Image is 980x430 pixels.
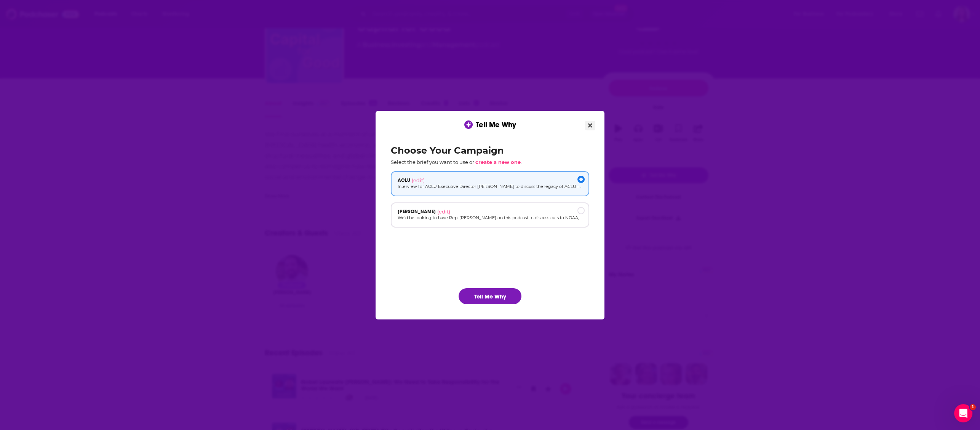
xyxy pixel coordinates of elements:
img: tell me why sparkle [465,122,472,128]
p: Select the brief you want to use or . [391,159,589,165]
span: Tell Me Why [476,120,516,130]
p: We'd be looking to have Rep. [PERSON_NAME] on this podcast to discuss cuts to NOAA, with the dist... [398,215,582,221]
span: create a new one [475,159,521,165]
span: 1 [970,404,976,410]
span: ACLU [398,177,410,183]
span: (edit) [412,177,425,183]
span: (edit) [437,209,450,215]
span: [PERSON_NAME] [398,209,436,215]
button: Tell Me Why [459,288,521,304]
iframe: Intercom live chat [954,404,972,422]
button: Close [585,121,595,130]
p: Interview for ACLU Executive Director [PERSON_NAME] to discuss the legacy of ACLU in defending ci... [398,183,582,190]
h2: Choose Your Campaign [391,145,589,156]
